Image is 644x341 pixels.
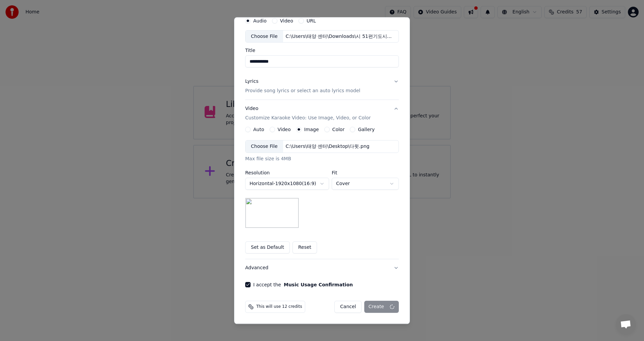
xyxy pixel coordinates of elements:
label: Audio [253,18,267,23]
label: I accept the [253,283,353,287]
button: Set as Default [245,242,290,254]
label: Gallery [358,127,375,132]
div: Lyrics [245,78,258,85]
label: Fit [332,171,399,175]
button: VideoCustomize Karaoke Video: Use Image, Video, or Color [245,100,399,127]
button: Reset [292,242,317,254]
p: Provide song lyrics or select an auto lyrics model [245,88,360,95]
p: Customize Karaoke Video: Use Image, Video, or Color [245,115,371,122]
div: Choose File [246,31,283,43]
label: URL [307,18,316,23]
div: Choose File [246,141,283,153]
button: Advanced [245,260,399,277]
button: Cancel [334,301,362,313]
button: I accept the [284,283,353,287]
label: Video [278,127,291,132]
div: C:\Users\태양 센터\Downloads\시 51편기도시3.mp3 [283,33,397,40]
div: VideoCustomize Karaoke Video: Use Image, Video, or Color [245,127,399,259]
label: Color [332,127,345,132]
label: Resolution [245,171,329,175]
div: C:\Users\태양 센터\Desktop\다윗.png [283,144,372,150]
label: Title [245,48,399,53]
label: Auto [253,127,264,132]
div: Max file size is 4MB [245,156,399,163]
label: Image [304,127,319,132]
button: LyricsProvide song lyrics or select an auto lyrics model [245,73,399,100]
label: Video [280,18,293,23]
div: Video [245,106,371,122]
span: This will use 12 credits [256,304,302,310]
